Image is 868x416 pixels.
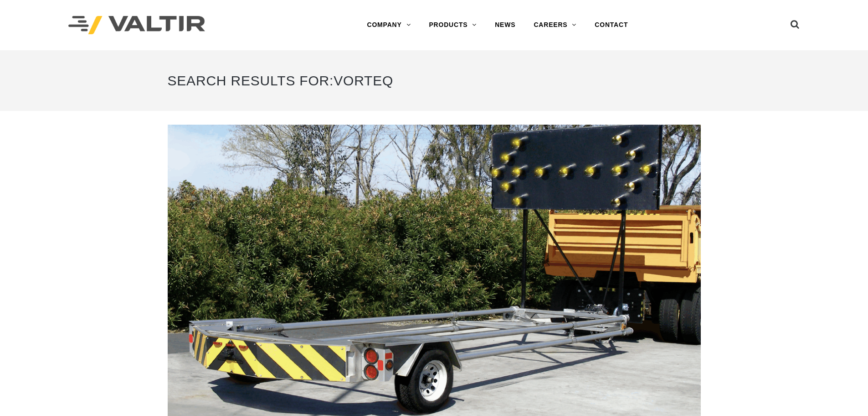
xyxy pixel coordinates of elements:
[358,16,420,34] a: COMPANY
[524,16,586,34] a: CAREERS
[68,16,205,35] img: Valtir
[486,16,524,34] a: NEWS
[420,16,486,34] a: PRODUCTS
[334,73,393,88] span: vorteq
[586,16,637,34] a: CONTACT
[168,64,701,97] h1: Search Results for:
